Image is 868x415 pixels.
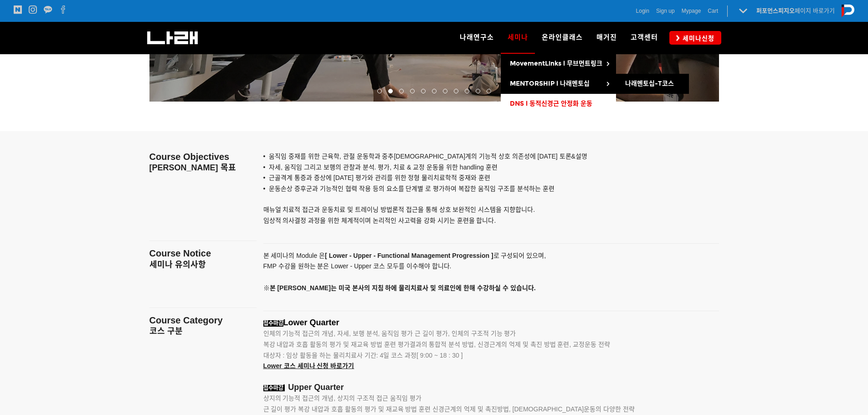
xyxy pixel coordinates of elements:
span: Lower Quarter [283,318,339,327]
span: Lower 코스 세미나 신청 바로가기 [263,362,354,369]
a: 퍼포먼스피지오페이지 바로가기 [756,7,835,14]
span: Course Objectives [149,152,230,162]
span: Course Category [149,315,223,325]
span: 매뉴얼 치료적 접근과 운동치료 및 트레이닝 방법론적 접근을 통해 상호 보완적인 시스템을 지향합니다. [263,206,535,213]
a: 세미나 [501,22,535,54]
a: 매거진 [590,22,624,54]
span: 고객센터 [631,33,658,41]
span: Course Notice [149,248,211,258]
a: Cart [708,6,718,15]
span: 접수마감 [263,385,283,391]
span: 대상자 : 임상 활동을 하는 물리치료사 기간: 4일 코스 과정[ 9:00 ~ 18 : 30 ] [263,352,463,359]
a: Mypage [682,6,701,15]
a: Lower 코스 세미나 신청 바로가기 [263,363,354,369]
span: • 운동손상 증후군과 기능적인 협력 작용 등의 요소를 단계별 로 평가하여 복잡한 움직임 구조를 분석하는 훈련 [263,185,555,192]
span: DNS l 동적신경근 안정화 운동 [510,100,592,108]
a: Login [636,6,649,15]
span: 코스 구분 [149,327,183,336]
span: • 움직임 중재를 위한 근육학, 관절 운동학과 중추[DEMOGRAPHIC_DATA]계의 기능적 상호 의존성에 [DATE] 토론&설명 [263,153,587,160]
span: 접수마감 [263,320,283,327]
a: 세미나신청 [669,31,721,44]
span: 세미나 유의사항 [149,260,206,269]
span: 나래연구소 [460,33,494,41]
span: [PERSON_NAME] 목표 [149,163,236,172]
span: 임상적 의사결정 과정을 위한 체계적이며 논리적인 사고력을 강화 시키는 훈련을 합니다. [263,217,496,224]
a: 나래멘토십-T코스 [616,74,689,94]
a: 온라인클래스 [535,22,590,54]
span: 온라인클래스 [542,33,583,41]
span: • 근골격계 통증과 증상에 [DATE] 평가와 관리를 위한 정형 물리치료학적 중재와 훈련 [263,174,491,181]
span: 세미나 [508,30,528,45]
a: MovementLinks l 무브먼트링크 [501,54,616,74]
strong: 퍼포먼스피지오 [756,7,795,14]
span: 상지의 기능적 접근의 개념, 상지의 구조적 접근 움직임 평가 [263,395,421,402]
a: DNS l 동적신경근 안정화 운동 [501,94,616,114]
a: 나래연구소 [453,22,501,54]
span: 세미나신청 [680,34,714,43]
span: Upper Quarter [288,383,344,392]
span: ※본 [PERSON_NAME]는 미국 본사의 지침 하에 물리치료사 및 의료인에 한해 수강하실 수 있습니다. [263,284,536,292]
span: 본 세미나의 Module 은 로 구성되어 있으며, FMP 수강을 원하는 분은 Lower - Upper 코스 모두를 이수해야 합니다. [263,252,546,292]
span: 매거진 [596,33,617,41]
span: MovementLinks l 무브먼트링크 [510,60,602,67]
a: 고객센터 [624,22,665,54]
span: MENTORSHIP l 나래멘토십 [510,80,590,87]
a: Sign up [656,6,675,15]
strong: [ Lower - Upper - Functional Management Progression ] [325,252,493,259]
span: 복강 내압과 호흡 활동의 평가 및 재교육 방법 훈련 평가결과의 통합적 분석 방법, 신경근계의 억제 및 촉진 방법 훈련, 교정운동 전략 [263,341,611,348]
span: 나래멘토십-T코스 [625,80,674,87]
a: MENTORSHIP l 나래멘토십 [501,74,616,94]
span: 근 길이 평가 복강 내압과 호흡 활동의 평가 및 재교육 방법 훈련 신경근계의 억제 및 촉진방법, [DEMOGRAPHIC_DATA]운동의 다양한 전략 [263,405,635,413]
span: • 자세, 움직임 그리고 보행의 관찰과 분석. 평가, 치료 & 교정 운동을 위한 handling 훈련 [263,164,498,171]
span: 인체의 기능적 접근의 개념, 자세, 보행 분석, 움직임 평가 근 길이 평가, 인체의 구조적 기능 평가 [263,330,516,337]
